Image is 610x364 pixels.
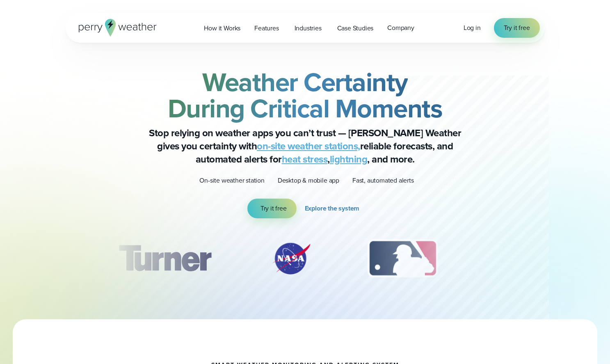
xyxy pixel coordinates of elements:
[330,20,381,37] a: Case Studies
[257,139,360,153] a: on-site weather stations,
[260,204,287,213] span: Try it free
[199,176,264,185] p: On-site weather station
[305,204,359,213] span: Explore the system
[168,63,443,128] strong: Weather Certainty During Critical Moments
[295,23,322,33] span: Industries
[330,152,368,167] a: lightning
[141,126,469,166] p: Stop relying on weather apps you can’t trust — [PERSON_NAME] Weather gives you certainty with rel...
[485,238,551,279] div: 4 of 12
[106,238,223,279] img: Turner-Construction_1.svg
[106,238,223,279] div: 1 of 12
[359,238,446,279] img: MLB.svg
[337,23,374,33] span: Case Studies
[204,23,240,33] span: How it Works
[263,238,320,279] div: 2 of 12
[494,18,540,38] a: Try it free
[485,238,551,279] img: PGA.svg
[387,23,414,33] span: Company
[352,176,414,185] p: Fast, automated alerts
[464,23,481,33] a: Log in
[282,152,328,167] a: heat stress
[359,238,446,279] div: 3 of 12
[263,238,320,279] img: NASA.svg
[107,238,504,283] div: slideshow
[278,176,339,185] p: Desktop & mobile app
[247,199,297,218] a: Try it free
[254,23,279,33] span: Features
[197,20,247,37] a: How it Works
[305,199,363,218] a: Explore the system
[504,23,530,33] span: Try it free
